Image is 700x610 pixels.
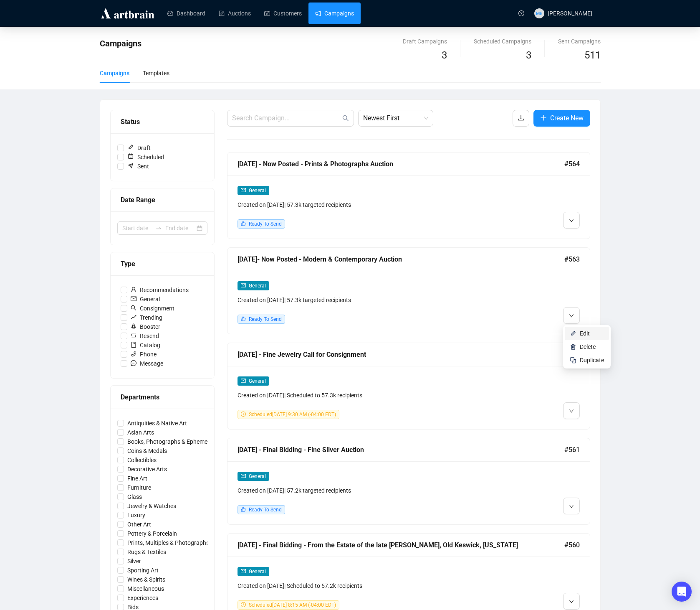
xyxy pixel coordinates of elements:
span: Silver [124,557,144,566]
span: Create New [550,113,584,123]
span: Message [127,359,167,368]
span: Fine Art [124,474,151,483]
a: [DATE] - Final Bidding - Fine Silver Auction#561mailGeneralCreated on [DATE]| 57.2k targeted reci... [227,438,590,525]
span: Pottery & Porcelain [124,529,180,538]
span: General [127,295,163,304]
span: Edit [580,330,590,337]
span: Scheduled [124,152,167,162]
div: [DATE] - Final Bidding - From the Estate of the late [PERSON_NAME], Old Keswick, [US_STATE] [238,540,564,550]
span: like [241,507,246,512]
span: #560 [564,540,580,550]
img: svg+xml;base64,PHN2ZyB4bWxucz0iaHR0cDovL3d3dy53My5vcmcvMjAwMC9zdmciIHhtbG5zOnhsaW5rPSJodHRwOi8vd3... [570,343,576,350]
span: Wines & Spirits [124,575,169,584]
span: down [569,218,574,223]
span: Glass [124,492,145,501]
span: #563 [564,254,580,264]
span: Antiquities & Native Art [124,419,190,428]
span: to [155,225,162,231]
span: Ready To Send [249,507,282,513]
span: down [569,599,574,604]
div: [DATE] - Final Bidding - Fine Silver Auction [238,445,564,455]
span: phone [131,351,136,357]
span: Books, Photographs & Ephemera [124,437,216,446]
div: Templates [143,69,169,78]
div: Created on [DATE] | Scheduled to 57.3k recipients [238,391,493,400]
a: Dashboard [167,3,205,24]
a: [DATE] - Now Posted - Prints & Photographs Auction#564mailGeneralCreated on [DATE]| 57.3k targete... [227,152,590,239]
span: mail [241,378,246,383]
span: Collectibles [124,455,160,465]
span: General [249,188,266,193]
span: retweet [131,333,136,338]
span: Recommendations [127,285,192,295]
span: like [241,316,246,321]
span: Consignment [127,304,178,313]
span: Scheduled [DATE] 8:15 AM (-04:00 EDT) [249,602,336,608]
span: Phone [127,350,160,359]
span: 3 [442,49,447,61]
span: 511 [584,49,601,61]
div: Created on [DATE] | 57.3k targeted recipients [238,295,493,305]
a: [DATE] - Fine Jewelry Call for Consignment#562mailGeneralCreated on [DATE]| Scheduled to 57.3k re... [227,343,590,430]
span: Delete [580,343,596,350]
span: Luxury [124,511,149,520]
button: Create New [533,110,590,127]
span: rocket [131,323,136,329]
a: Campaigns [315,3,354,24]
span: search [131,305,136,311]
span: message [131,360,136,366]
div: [DATE]- Now Posted - Modern & Contemporary Auction [238,254,564,264]
span: plus [540,114,547,121]
span: download [518,114,524,121]
span: #561 [564,445,580,455]
span: like [241,221,246,226]
a: Auctions [219,3,251,24]
span: Draft [124,143,154,152]
span: Asian Arts [124,428,157,437]
span: General [249,569,266,574]
span: General [249,473,266,479]
span: mail [241,473,246,478]
span: down [569,409,574,414]
img: svg+xml;base64,PHN2ZyB4bWxucz0iaHR0cDovL3d3dy53My5vcmcvMjAwMC9zdmciIHhtbG5zOnhsaW5rPSJodHRwOi8vd3... [570,330,576,337]
span: clock-circle [241,412,246,417]
span: 3 [526,49,531,61]
span: Sent [124,162,152,171]
span: Ready To Send [249,221,282,227]
span: Ready To Send [249,316,282,322]
img: logo [100,7,156,20]
img: svg+xml;base64,PHN2ZyB4bWxucz0iaHR0cDovL3d3dy53My5vcmcvMjAwMC9zdmciIHdpZHRoPSIyNCIgaGVpZ2h0PSIyNC... [570,357,576,363]
div: [DATE] - Now Posted - Prints & Photographs Auction [238,159,564,169]
span: question-circle [518,10,524,16]
span: Decorative Arts [124,465,170,474]
span: Newest First [363,110,428,126]
div: Created on [DATE] | 57.2k targeted recipients [238,486,493,495]
span: Trending [127,313,166,322]
div: Created on [DATE] | Scheduled to 57.2k recipients [238,581,493,590]
span: Jewelry & Watches [124,501,179,511]
span: user [131,287,136,292]
span: Duplicate [580,357,604,363]
span: MB [536,10,543,17]
span: mail [241,283,246,288]
span: [PERSON_NAME] [548,10,592,17]
div: Campaigns [100,69,129,78]
span: General [249,283,266,289]
span: Rugs & Textiles [124,547,169,557]
div: Draft Campaigns [403,37,447,46]
input: Search Campaign... [232,113,341,123]
span: #564 [564,159,580,169]
div: Type [121,259,204,269]
input: End date [165,224,195,233]
span: down [569,504,574,509]
span: Campaigns [100,38,142,48]
span: rise [131,314,136,320]
span: down [569,313,574,318]
div: Date Range [121,195,204,205]
div: [DATE] - Fine Jewelry Call for Consignment [238,349,564,360]
span: Miscellaneous [124,584,167,593]
div: Departments [121,392,204,402]
span: mail [241,569,246,574]
span: Sporting Art [124,566,162,575]
div: Created on [DATE] | 57.3k targeted recipients [238,200,493,209]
